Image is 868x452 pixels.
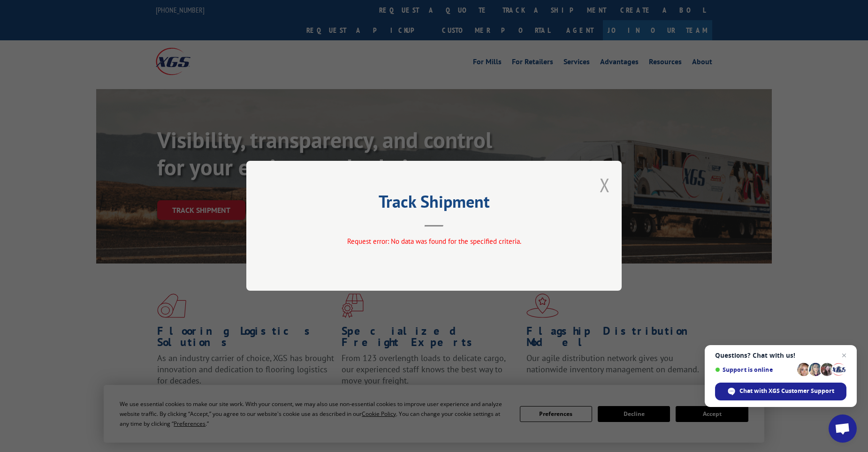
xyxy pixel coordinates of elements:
[739,387,834,395] span: Chat with XGS Customer Support
[715,352,846,359] span: Questions? Chat with us!
[600,173,610,197] button: Close modal
[293,195,575,213] h2: Track Shipment
[829,414,857,443] a: Open chat
[347,237,521,246] span: Request error: No data was found for the specified criteria.
[715,383,846,400] span: Chat with XGS Customer Support
[715,366,794,373] span: Support is online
